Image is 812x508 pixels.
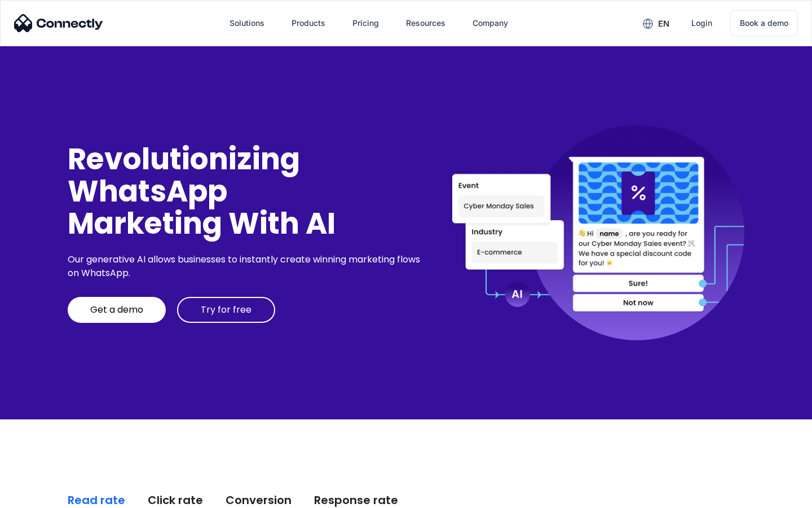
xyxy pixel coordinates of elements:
div: Try for free [201,304,251,316]
div: Login [691,15,712,31]
div: Products [292,15,325,31]
a: Login [682,10,721,37]
div: Our generative AI allows businesses to instantly create winning marketing flows on WhatsApp. [68,253,424,280]
div: Pricing [352,15,379,31]
div: Company [473,15,508,31]
a: Book a demo [730,10,798,36]
div: Get a demo [90,304,143,316]
div: en [658,16,669,32]
div: Revolutionizing WhatsApp Marketing With AI [68,143,424,240]
div: Click rate [148,492,203,508]
div: Read rate [68,492,125,508]
a: Try for free [177,297,275,323]
a: Pricing [343,10,388,37]
img: Connectly Logo [14,14,103,32]
div: Response rate [314,492,398,508]
div: Solutions [230,15,264,31]
div: Conversion [226,492,292,508]
a: Get a demo [68,297,166,323]
div: Resources [406,15,445,31]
